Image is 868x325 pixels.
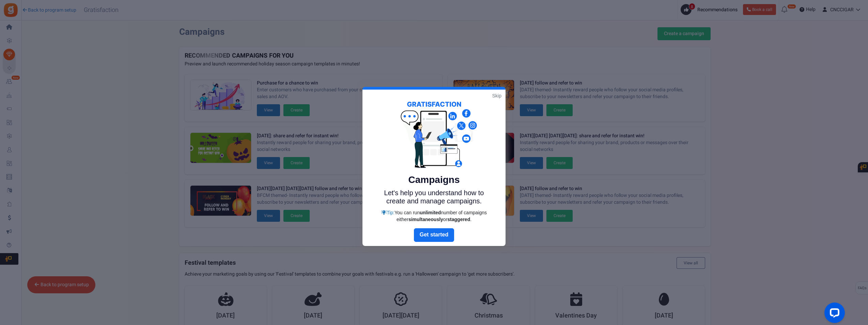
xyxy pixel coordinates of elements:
strong: simultaneously [408,217,443,222]
div: Tip: [378,209,490,223]
span: You can run number of campaigns either or . [394,210,487,222]
strong: unlimited [420,210,441,215]
a: Skip [492,92,501,99]
a: Next [414,228,454,242]
p: Let's help you understand how to create and manage campaigns. [378,189,490,205]
h5: Campaigns [378,174,490,185]
strong: staggered [447,217,470,222]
